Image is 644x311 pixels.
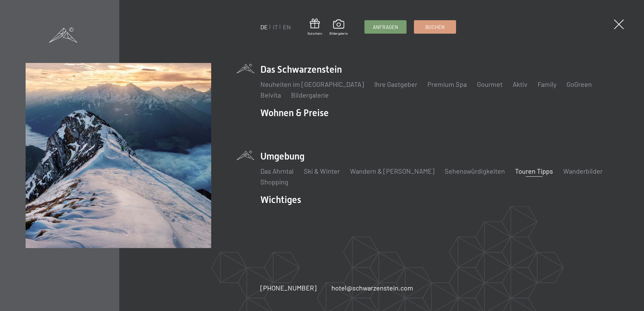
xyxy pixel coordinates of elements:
[414,21,456,33] a: Buchen
[350,167,434,175] a: Wandern & [PERSON_NAME]
[308,19,322,36] a: Gutschein
[308,31,322,36] span: Gutschein
[260,91,281,99] a: Belvita
[538,80,556,88] a: Family
[331,283,413,292] a: hotel@schwarzenstein.com
[273,23,278,31] a: IT
[260,80,364,88] a: Neuheiten im [GEOGRAPHIC_DATA]
[425,24,445,31] span: Buchen
[260,178,288,186] a: Shopping
[373,24,398,31] span: Anfragen
[477,80,503,88] a: Gourmet
[365,21,406,33] a: Anfragen
[329,20,348,36] a: Bildergalerie
[329,31,348,36] span: Bildergalerie
[260,284,317,292] span: [PHONE_NUMBER]
[260,23,268,31] a: DE
[563,167,603,175] a: Wanderbilder
[513,80,527,88] a: Aktiv
[515,167,553,175] a: Touren Tipps
[374,80,417,88] a: Ihre Gastgeber
[567,80,592,88] a: GoGreen
[283,23,291,31] a: EN
[260,167,294,175] a: Das Ahrntal
[445,167,505,175] a: Sehenswürdigkeiten
[260,283,317,292] a: [PHONE_NUMBER]
[291,91,329,99] a: Bildergalerie
[427,80,467,88] a: Premium Spa
[304,167,340,175] a: Ski & Winter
